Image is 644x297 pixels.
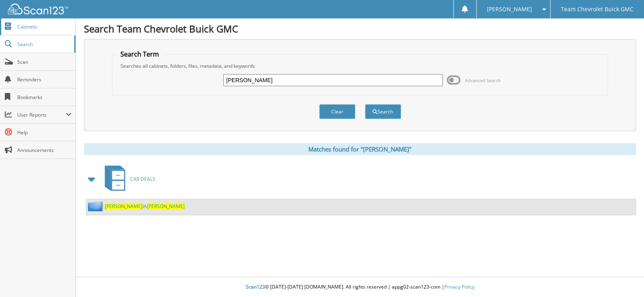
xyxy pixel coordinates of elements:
span: CAR DEALS [130,176,155,182]
span: [PERSON_NAME] [147,203,185,210]
span: User Reports [17,111,66,118]
span: Team Chevrolet Buick GMC [561,7,634,12]
span: Bookmarks [17,94,71,101]
iframe: Chat Widget [604,259,644,297]
span: Scan123 [246,283,265,290]
span: Cabinets [17,23,71,30]
legend: Search Term [116,50,163,59]
span: [PERSON_NAME] [105,203,143,210]
div: Searches all cabinets, folders, files, metadata, and keywords [116,63,604,69]
div: © [DATE]-[DATE] [DOMAIN_NAME]. All rights reserved | appg02-scan123-com | [76,277,644,297]
a: [PERSON_NAME]IA[PERSON_NAME] [105,203,185,210]
img: folder2.png [88,201,105,211]
span: Announcements [17,147,71,154]
h1: Search Team Chevrolet Buick GMC [84,22,636,35]
span: Scan [17,59,71,65]
div: Matches found for "[PERSON_NAME]" [84,143,636,155]
a: Privacy Policy [444,283,475,290]
span: Advanced Search [465,77,501,83]
img: scan123-logo-white.svg [8,4,68,14]
span: Help [17,129,71,136]
span: Search [17,41,70,48]
button: Clear [319,104,355,119]
span: Reminders [17,76,71,83]
a: CAR DEALS [100,163,155,195]
button: Search [365,104,401,119]
span: [PERSON_NAME] [487,7,532,12]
